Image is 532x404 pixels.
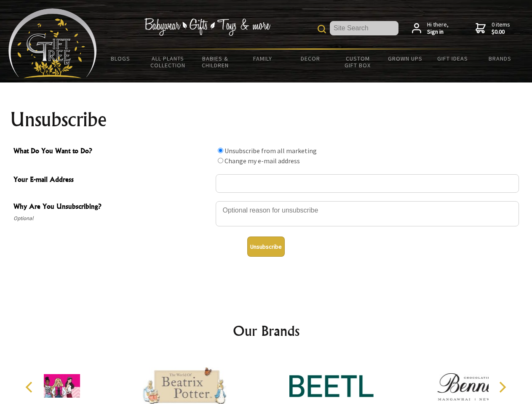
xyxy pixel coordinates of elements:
[192,50,239,74] a: Babies & Children
[239,50,287,67] a: Family
[429,50,476,67] a: Gift Ideas
[218,158,223,163] input: What Do You Want to Do?
[13,201,211,213] span: Why Are You Unsubscribing?
[427,21,449,36] span: Hi there,
[247,237,285,257] button: Unsubscribe
[21,378,40,396] button: Previous
[13,146,211,158] span: What Do You Want to Do?
[17,321,516,341] h2: Our Brands
[97,50,144,67] a: BLOGS
[476,50,524,67] a: Brands
[318,25,326,33] img: product search
[412,21,449,36] a: Hi there,Sign in
[216,201,519,226] textarea: Why Are You Unsubscribing?
[13,174,211,186] span: Your E-mail Address
[8,8,97,78] img: Babyware - Gifts - Toys and more...
[334,50,382,74] a: Custom Gift Box
[427,28,449,36] strong: Sign in
[493,378,511,396] button: Next
[225,146,317,155] label: Unsubscribe from all marketing
[218,148,223,153] input: What Do You Want to Do?
[13,213,211,223] span: Optional
[144,18,270,36] img: Babywear - Gifts - Toys & more
[492,21,510,36] span: 0 items
[381,50,429,67] a: Grown Ups
[492,28,510,36] strong: $0.00
[10,109,522,130] h1: Unsubscribe
[286,50,334,67] a: Decor
[476,21,510,36] a: 0 items$0.00
[330,21,398,35] input: Site Search
[225,157,300,165] label: Change my e-mail address
[216,174,519,193] input: Your E-mail Address
[144,50,192,74] a: All Plants Collection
